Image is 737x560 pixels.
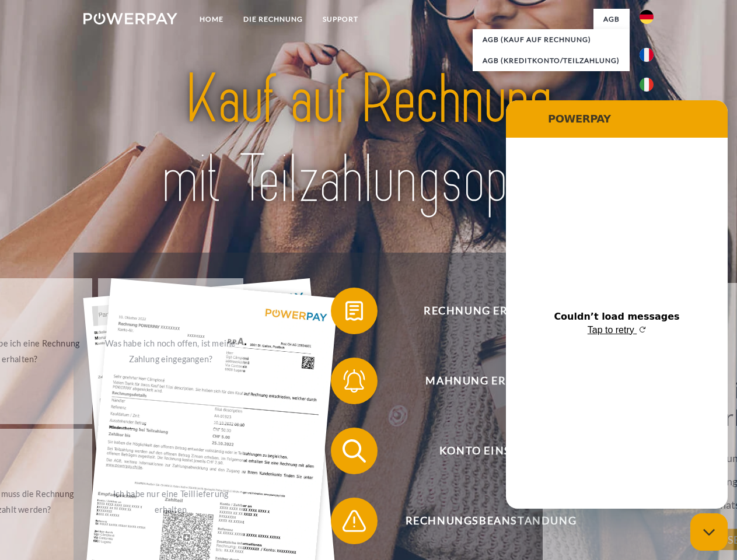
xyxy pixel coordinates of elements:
a: SUPPORT [313,9,368,30]
iframe: Messaging window [506,100,728,509]
a: Was habe ich noch offen, ist meine Zahlung eingegangen? [98,278,243,424]
img: qb_search.svg [340,436,369,466]
span: Konto einsehen [348,428,634,474]
img: qb_warning.svg [340,506,369,535]
img: fr [640,48,654,62]
div: Was habe ich noch offen, ist meine Zahlung eingegangen? [105,335,236,367]
img: logo-powerpay-white.svg [83,13,177,24]
img: de [640,10,654,24]
img: it [640,78,654,92]
a: AGB (Kauf auf Rechnung) [473,29,630,50]
button: Rechnungsbeanstandung [331,498,634,544]
div: Ich habe nur eine Teillieferung erhalten [105,486,236,517]
a: DIE RECHNUNG [233,9,313,30]
img: title-powerpay_de.svg [111,56,626,223]
a: AGB (Kreditkonto/Teilzahlung) [473,50,630,71]
a: Home [190,9,233,30]
button: Konto einsehen [331,428,634,474]
span: Rechnungsbeanstandung [348,498,634,544]
iframe: Button to launch messaging window [690,513,728,551]
a: agb [593,9,630,30]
